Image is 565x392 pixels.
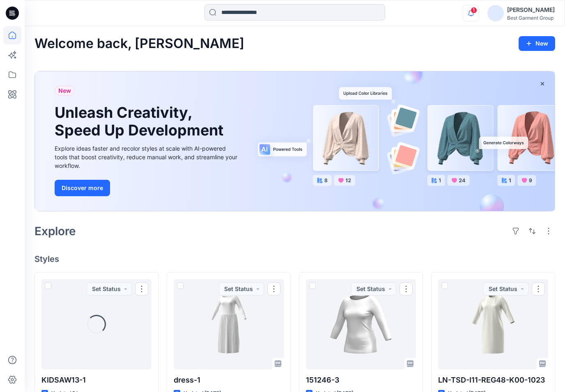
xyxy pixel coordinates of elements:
button: New [519,36,555,51]
a: 151246-3 [306,279,416,369]
div: Explore ideas faster and recolor styles at scale with AI-powered tools that boost creativity, red... [55,144,239,170]
h1: Unleash Creativity, Speed Up Development [55,104,227,139]
p: LN-TSD-I11-REG48-K00-1023 [438,374,548,386]
p: KIDSAW13-1 [41,374,152,386]
a: LN-TSD-I11-REG48-K00-1023 [438,279,548,369]
p: 151246-3 [306,374,416,386]
button: Discover more [55,180,110,196]
img: avatar [487,5,504,21]
p: dress-1 [174,374,284,386]
a: Discover more [55,180,239,196]
a: dress-1 [174,279,284,369]
span: New [58,86,71,96]
h2: Welcome back, [PERSON_NAME] [34,36,244,51]
span: 1 [471,7,477,14]
div: Best Garment Group [507,15,555,21]
div: [PERSON_NAME] [507,5,555,15]
h4: Styles [34,254,555,264]
h2: Explore [34,225,76,238]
